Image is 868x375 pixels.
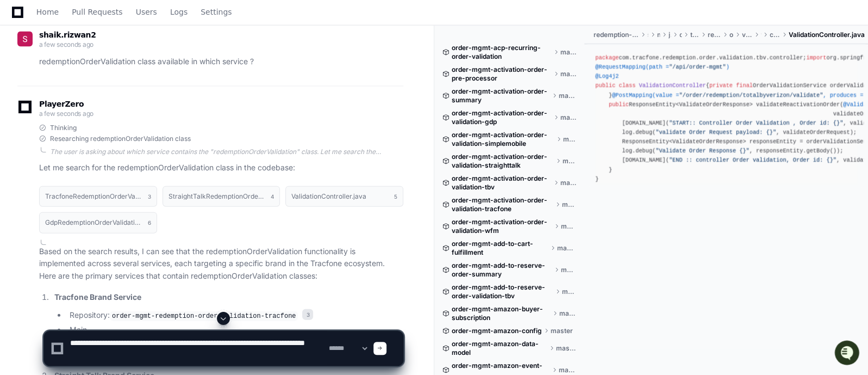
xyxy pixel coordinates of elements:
span: master [557,244,576,253]
span: PlayerZero [39,101,84,107]
span: ValidationController.java [789,30,865,39]
span: public [609,101,629,108]
span: controller [770,30,780,39]
span: master [560,48,577,57]
span: master [560,113,576,122]
button: StraightTalkRedemptionOrderValidationController.java4 [163,186,280,207]
button: ValidationController.java5 [285,186,403,207]
span: "END :: controller Order validation, Order id: {}" [669,157,836,163]
div: Start new chat [37,81,178,92]
span: import [806,54,826,61]
span: "validate Order Request payload: {}" [655,129,776,136]
span: master [560,70,576,78]
span: order-mgmt-amazon-buyer-subscription [452,305,551,322]
span: Pylon [108,114,132,122]
span: redemption [708,30,721,39]
span: main [657,30,660,39]
button: Start new chat [185,84,198,97]
span: 4 [271,192,274,201]
span: @RequestMapping(path = ) [595,64,729,70]
span: order-mgmt-activation-order-validation-tbv [452,174,552,192]
span: master [562,287,577,296]
span: master [562,200,577,209]
div: com.tracfone.redemption.order.validation.tbv.controller; org.springframework.http.MediaType; org.... [595,53,857,184]
p: Based on the search results, I can see that the redemptionOrderValidation functionality is implem... [39,245,403,282]
span: package [595,54,619,61]
span: ValidationController [639,82,705,89]
h1: StraightTalkRedemptionOrderValidationController.java [168,193,266,200]
img: ACg8ocJtcOD456VB_rPnlU-P5qKqvk2126OPOPK2sP5w1SbMhNG9sA=s96-c [17,32,33,47]
span: order [729,30,733,39]
div: The user is asking about which service contains the "redemptionOrderValidation" class. Let me sea... [50,147,403,156]
span: redemption-order-validation-tbv [593,30,639,39]
img: PlayerZero [11,11,33,33]
span: order-mgmt-activation-order-validation-simplemobile [452,131,554,148]
span: Pull Requests [72,9,122,15]
span: validation [742,30,752,39]
span: order-mgmt-activation-order-validation-wfm [452,218,552,235]
span: 3 [148,192,151,201]
span: "/api/order-mgmt" [669,64,726,70]
span: 5 [394,192,397,201]
span: final [736,82,753,89]
span: master [559,309,576,318]
iframe: Open customer support [833,339,863,368]
p: Let me search for the redemptionOrderValidation class in the codebase: [39,162,403,174]
div: Welcome [11,44,198,61]
button: TracfoneRedemptionOrderValidationController.java3 [39,186,157,207]
span: 6 [148,218,151,227]
h1: GdpRedemptionOrderValidationController.java [45,219,142,226]
span: order-mgmt-add-to-reserve-order-validation-tbv [452,283,553,300]
span: shaik.rizwan2 [39,30,96,39]
span: @Log4j2 [595,73,619,79]
span: class [619,82,635,89]
h1: TracfoneRedemptionOrderValidationController.java [45,193,142,200]
span: order-mgmt-activation-order-pre-processor [452,65,552,83]
span: a few seconds ago [39,40,93,48]
span: 3 [302,309,313,320]
li: Repository: [66,309,403,322]
span: src [647,30,648,39]
span: master [563,135,577,144]
span: private [709,82,733,89]
span: a few seconds ago [39,109,93,118]
p: redemptionOrderValidation class available in which service ? [39,56,403,68]
div: We're offline, but we'll be back soon! [37,92,158,101]
span: Logs [170,9,188,15]
span: order-mgmt-activation-order-summary [452,87,551,104]
span: order-mgmt-activation-order-validation-straighttalk [452,152,554,170]
span: "Validate Order Response {}" [655,147,750,154]
span: master [559,91,576,100]
span: Users [136,9,157,15]
span: Home [36,9,59,15]
span: master [560,222,576,231]
code: order-mgmt-redemption-order-validation-tracfone [110,311,298,321]
span: master [560,179,577,187]
h1: ValidationController.java [291,193,366,200]
span: order-mgmt-activation-order-validation-tracfone [452,196,553,213]
strong: Tracfone Brand Service [54,292,141,302]
span: "START:: Controller Order Validation , Order id: {}" [669,120,843,126]
span: java [669,30,671,39]
span: order-mgmt-add-to-cart-fulfillment [452,239,549,257]
span: tbv [760,30,761,39]
span: Researching redemptionOrderValidation class [50,134,191,143]
button: GdpRedemptionOrderValidationController.java6 [39,212,157,233]
span: tracfone [690,30,699,39]
span: order-mgmt-acp-recurring-order-validation [452,44,552,61]
img: 1756235613930-3d25f9e4-fa56-45dd-b3ad-e072dfbd1548 [11,81,30,101]
span: order-mgmt-add-to-reserve-order-summary [452,261,552,279]
span: "/order/redemption/totalbyverizon/validate" [679,92,823,99]
span: order-mgmt-activation-order-validation-gdp [452,109,552,126]
span: com [679,30,682,39]
span: master [561,266,577,274]
span: public [595,82,615,89]
a: Powered byPylon [77,114,132,122]
span: Thinking [50,124,77,132]
span: master [563,157,576,165]
span: Settings [201,9,232,15]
